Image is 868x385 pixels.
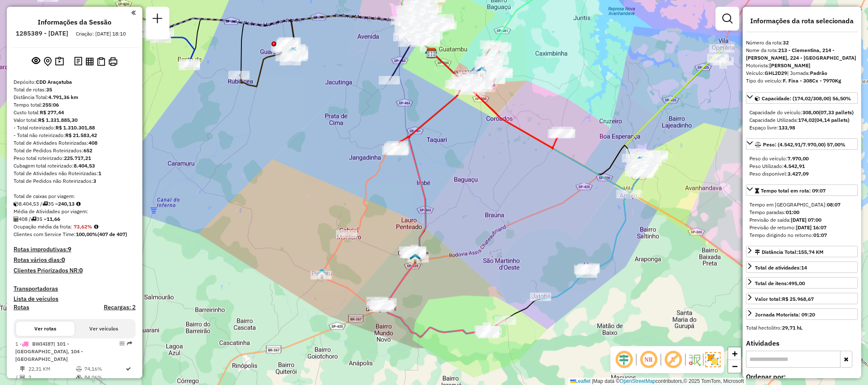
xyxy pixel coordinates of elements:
a: Valor total:R$ 25.968,67 [746,293,858,304]
strong: 11,66 [47,216,60,222]
i: Total de rotas [31,217,36,222]
div: 408 / 35 = [14,215,136,223]
div: Custo total: [14,109,136,116]
div: Total hectolitro: [746,324,858,332]
strong: 4.791,36 km [48,94,78,100]
td: 2 [28,373,75,382]
div: Tempo em [GEOGRAPHIC_DATA]: [749,201,854,209]
div: Atividade não roteirizada - SUPERMERCADOS RASTEL [277,39,298,48]
strong: 0 [79,267,83,274]
strong: 495,00 [788,280,805,286]
img: 625 UDC Light Campus Universitário [425,47,436,58]
div: Cubagem total roteirizado: [14,162,136,170]
div: Veículo: [746,69,858,77]
strong: 133,98 [779,124,795,131]
h4: Rotas [14,304,29,311]
td: 74,16% [84,365,123,373]
label: Ordenar por: [746,371,858,382]
div: - Total roteirizado: [14,124,136,132]
div: Total de itens: [755,280,805,287]
span: Clientes com Service Time: [14,231,76,237]
span: Ocupação média da frota: [14,223,72,230]
strong: F. Fixa - 308Cx - 7970Kg [783,77,841,84]
span: 155,74 KM [798,249,824,255]
em: Rota exportada [127,341,132,346]
span: + [732,348,738,359]
div: Total de Pedidos Roteirizados: [14,147,136,154]
strong: 3.427,09 [788,170,809,177]
h4: Lista de veículos [14,295,136,302]
span: Exibir rótulo [663,349,683,370]
i: Total de rotas [42,201,48,206]
div: Total de caixas por viagem: [14,192,136,200]
a: Peso: (4.542,91/7.970,00) 57,00% [746,138,858,150]
strong: 35 [46,86,52,93]
span: | Jornada: [787,70,827,76]
span: Peso do veículo: [749,155,809,162]
div: Criação: [DATE] 18:10 [72,30,129,38]
button: Centralizar mapa no depósito ou ponto de apoio [42,55,53,68]
div: Valor total: [755,295,814,303]
h4: Rotas improdutivas: [14,246,136,253]
div: Jornada Motorista: 09:20 [755,311,815,319]
div: Tempo total em rota: 09:07 [746,198,858,242]
span: Ocultar deslocamento [614,349,634,370]
td: 84,06% [84,373,123,382]
span: | 101 - [GEOGRAPHIC_DATA], 104 - [GEOGRAPHIC_DATA] [15,341,83,362]
strong: 9 [68,245,71,253]
button: Ver veículos [75,322,133,336]
strong: R$ 1.310.301,88 [55,124,95,131]
span: | [592,378,593,384]
div: Total de Atividades Roteirizadas: [14,139,136,147]
a: Total de itens:495,00 [746,277,858,289]
a: Exibir filtros [719,10,736,27]
div: Map data © contributors,© 2025 TomTom, Microsoft [568,378,746,385]
strong: 01:00 [786,209,799,215]
i: Cubagem total roteirizado [14,201,19,206]
strong: 8.404,53 [74,162,95,169]
strong: 652 [83,147,92,154]
a: Jornada Motorista: 09:20 [746,308,858,320]
button: Painel de Sugestão [53,55,66,68]
a: Zoom out [728,360,741,373]
a: Clique aqui para minimizar o painel [131,8,136,17]
button: Visualizar relatório de Roteirização [84,55,95,67]
h4: Transportadoras [14,285,136,292]
em: Opções [119,341,125,346]
a: Capacidade: (174,02/308,00) 56,50% [746,92,858,104]
a: Total de atividades:14 [746,261,858,273]
h4: Rotas vários dias: [14,256,136,264]
button: Visualizar Romaneio [95,55,107,68]
i: Meta Caixas/viagem: 220,40 Diferença: 19,73 [76,201,80,206]
i: Distância Total [20,366,25,371]
strong: 225.717,21 [64,155,91,161]
i: Total de Atividades [20,375,25,380]
div: Peso total roteirizado: [14,154,136,162]
strong: R$ 1.331.885,30 [38,117,78,123]
div: Peso Utilizado: [749,162,854,170]
strong: 213 - Clementina, 214 - [PERSON_NAME], 224 - [GEOGRAPHIC_DATA] [746,47,856,61]
strong: 32 [783,39,789,46]
div: - Total não roteirizado: [14,132,136,139]
h4: Informações da Sessão [38,18,111,26]
span: Ocultar NR [638,349,659,370]
button: Logs desbloquear sessão [72,55,84,68]
em: Média calculada utilizando a maior ocupação (%Peso ou %Cubagem) de cada rota da sessão. Rotas cro... [94,224,98,229]
span: BWI4I87 [32,341,53,347]
strong: CDD Araçatuba [36,79,72,85]
div: Previsão de saída: [749,216,854,224]
strong: 01:07 [813,232,827,238]
div: Tempo dirigindo no retorno: [749,231,854,239]
strong: 1 [98,170,101,176]
span: Total de atividades: [755,264,807,271]
img: Exibir/Ocultar setores [705,352,721,367]
strong: 7.970,00 [788,155,809,162]
strong: 4.542,91 [784,163,805,169]
button: Ver rotas [16,322,75,336]
strong: 0 [61,256,65,264]
strong: 100,00% [76,231,97,237]
td: / [15,373,19,382]
strong: 73,62% [74,223,92,230]
strong: 240,13 [58,201,75,207]
a: Nova sessão e pesquisa [149,10,166,29]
